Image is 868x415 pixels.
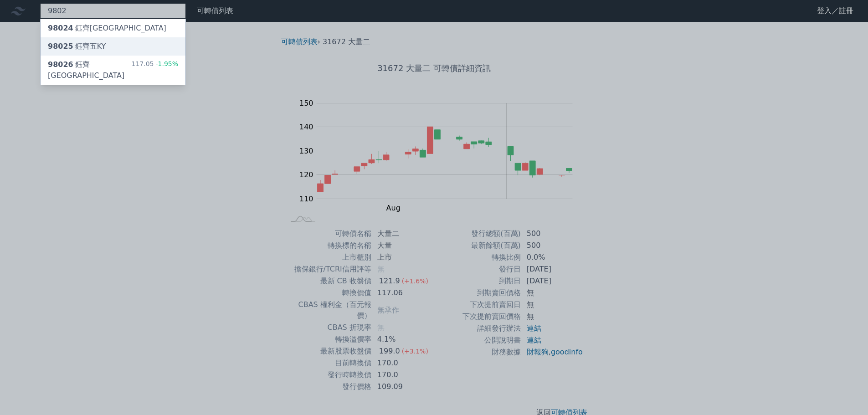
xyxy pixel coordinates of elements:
[41,56,185,85] a: 98026鈺齊[GEOGRAPHIC_DATA] 117.05-1.95%
[41,37,185,56] a: 98025鈺齊五KY
[48,24,73,32] span: 98024
[48,60,73,69] span: 98026
[131,59,178,81] div: 117.05
[48,59,131,81] div: 鈺齊[GEOGRAPHIC_DATA]
[41,19,185,37] a: 98024鈺齊[GEOGRAPHIC_DATA]
[48,42,73,51] span: 98025
[48,41,106,52] div: 鈺齊五KY
[154,60,178,67] span: -1.95%
[48,23,166,34] div: 鈺齊[GEOGRAPHIC_DATA]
